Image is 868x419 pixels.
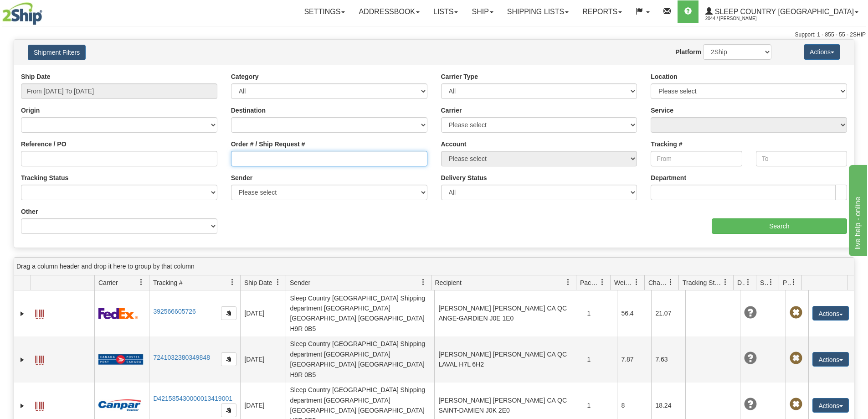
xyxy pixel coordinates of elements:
[441,106,462,115] label: Carrier
[21,207,38,216] label: Other
[575,0,629,23] a: Reports
[847,163,867,256] iframe: chat widget
[434,290,583,336] td: [PERSON_NAME] [PERSON_NAME] CA QC ANGE-GARDIEN J0E 1E0
[153,354,210,361] a: 7241032380349848
[786,274,801,290] a: Pickup Status filter column settings
[629,274,644,290] a: Weight filter column settings
[231,72,259,81] label: Category
[153,395,232,402] a: D421585430000013419001
[434,336,583,383] td: [PERSON_NAME] [PERSON_NAME] CA QC LAVAL H7L 6H2
[225,274,240,290] a: Tracking # filter column settings
[783,278,791,287] span: Pickup Status
[441,140,467,149] label: Account
[617,290,651,336] td: 56.4
[617,336,651,383] td: 7.87
[286,290,434,336] td: Sleep Country [GEOGRAPHIC_DATA] Shipping department [GEOGRAPHIC_DATA] [GEOGRAPHIC_DATA] [GEOGRAPH...
[651,290,685,336] td: 21.07
[648,278,668,287] span: Charge
[804,44,840,60] button: Actions
[560,274,576,290] a: Recipient filter column settings
[760,278,768,287] span: Shipment Issues
[614,278,633,287] span: Weight
[790,398,802,411] span: Pickup Not Assigned
[98,399,141,411] img: 14 - Canpar
[18,355,27,364] a: Expand
[812,306,849,321] button: Actions
[240,290,286,336] td: [DATE]
[595,274,610,290] a: Packages filter column settings
[21,106,40,115] label: Origin
[134,274,149,290] a: Carrier filter column settings
[153,308,195,315] a: 392566605726
[2,2,42,25] img: logo2044.jpg
[465,0,500,23] a: Ship
[583,290,617,336] td: 1
[744,306,757,319] span: Unknown
[98,308,138,319] img: 2 - FedEx Express®
[756,151,847,166] input: To
[763,274,779,290] a: Shipment Issues filter column settings
[297,0,352,23] a: Settings
[651,151,742,166] input: From
[441,173,487,182] label: Delivery Status
[435,278,462,287] span: Recipient
[790,306,802,319] span: Pickup Not Assigned
[740,274,756,290] a: Delivery Status filter column settings
[675,47,701,57] label: Platform
[744,352,757,365] span: Unknown
[718,274,733,290] a: Tracking Status filter column settings
[441,72,478,81] label: Carrier Type
[270,274,286,290] a: Ship Date filter column settings
[98,278,118,287] span: Carrier
[699,0,865,23] a: Sleep Country [GEOGRAPHIC_DATA] 2044 / [PERSON_NAME]
[286,336,434,383] td: Sleep Country [GEOGRAPHIC_DATA] Shipping department [GEOGRAPHIC_DATA] [GEOGRAPHIC_DATA] [GEOGRAPH...
[651,140,682,149] label: Tracking #
[713,8,854,16] span: Sleep Country [GEOGRAPHIC_DATA]
[231,140,305,149] label: Order # / Ship Request #
[21,173,68,182] label: Tracking Status
[352,0,426,23] a: Addressbook
[663,274,678,290] a: Charge filter column settings
[231,173,252,182] label: Sender
[744,398,757,411] span: Unknown
[14,258,854,275] div: grid grouping header
[651,72,677,81] label: Location
[221,352,236,366] button: Copy to clipboard
[426,0,465,23] a: Lists
[7,5,84,16] div: live help - online
[651,173,686,182] label: Department
[651,106,673,115] label: Service
[35,398,44,412] a: Label
[28,45,86,60] button: Shipment Filters
[35,305,44,320] a: Label
[705,14,774,23] span: 2044 / [PERSON_NAME]
[21,140,67,149] label: Reference / PO
[737,278,745,287] span: Delivery Status
[221,306,236,320] button: Copy to clipboard
[812,398,849,413] button: Actions
[98,354,143,365] img: 20 - Canada Post
[21,72,51,81] label: Ship Date
[35,352,44,366] a: Label
[290,278,310,287] span: Sender
[231,106,266,115] label: Destination
[580,278,599,287] span: Packages
[153,278,183,287] span: Tracking #
[2,31,866,39] div: Support: 1 - 855 - 55 - 2SHIP
[651,336,685,383] td: 7.63
[244,278,272,287] span: Ship Date
[416,274,431,290] a: Sender filter column settings
[18,401,27,410] a: Expand
[583,336,617,383] td: 1
[683,278,722,287] span: Tracking Status
[812,352,849,367] button: Actions
[18,309,27,318] a: Expand
[790,352,802,365] span: Pickup Not Assigned
[240,336,286,383] td: [DATE]
[500,0,575,23] a: Shipping lists
[221,403,236,417] button: Copy to clipboard
[712,218,847,234] input: Search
